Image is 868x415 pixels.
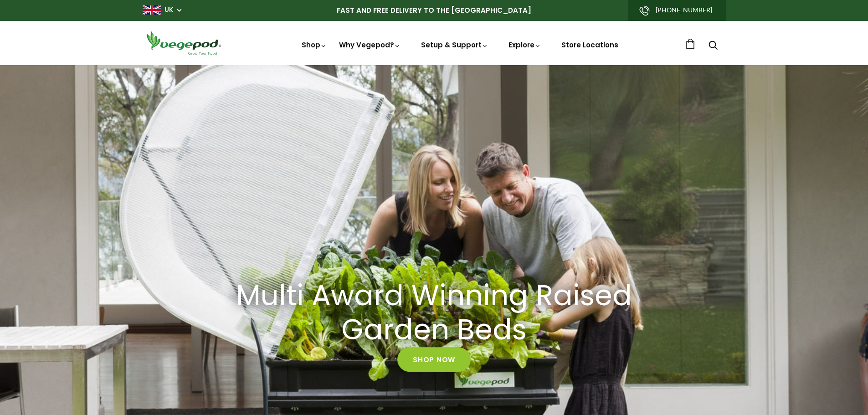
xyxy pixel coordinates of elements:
[302,40,327,50] a: Shop
[339,40,401,50] a: Why Vegepod?
[143,5,161,15] img: gb_large.png
[143,30,225,56] img: Vegepod
[229,279,639,348] h2: Multi Award Winning Raised Garden Beds
[561,40,618,50] a: Store Locations
[421,40,488,50] a: Setup & Support
[164,5,173,15] a: UK
[709,41,718,51] a: Search
[508,40,541,50] a: Explore
[218,279,651,348] a: Multi Award Winning Raised Garden Beds
[397,347,471,372] a: Shop Now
